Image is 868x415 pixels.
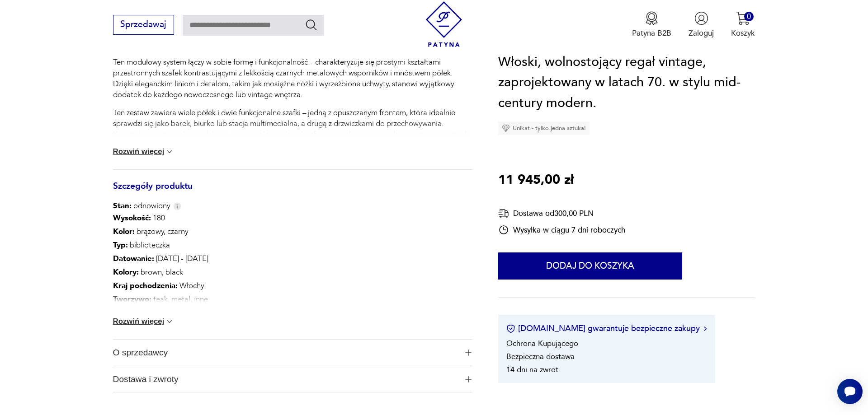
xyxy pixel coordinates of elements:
p: Ten zestaw zawiera wiele półek i dwie funkcjonalne szafki – jedną z opuszczanym frontem, która id... [113,107,472,162]
a: Sprzedawaj [113,22,174,29]
img: Ikona medalu [645,11,659,25]
img: Ikona strzałki w prawo [704,326,707,331]
b: Kolory : [113,267,139,277]
img: Ikona koszyka [736,11,750,25]
img: Info icon [173,202,181,210]
img: Ikona plusa [465,350,472,356]
button: Patyna B2B [632,11,671,38]
img: Patyna - sklep z meblami i dekoracjami vintage [421,1,467,47]
b: Tworzywo : [113,294,151,304]
b: Kolor: [113,226,135,237]
li: Ochrona Kupującego [506,339,578,349]
button: Dodaj do koszyka [498,253,682,280]
div: Unikat - tylko jedna sztuka! [498,122,590,135]
p: Zaloguj [689,28,714,38]
p: [DATE] - [DATE] [113,252,253,266]
h1: Włoski, wolnostojący regał vintage, zaprojektowany w latach 70. w stylu mid-century modern. [498,52,755,114]
p: 11 945,00 zł [498,170,574,191]
b: Stan: [113,201,132,211]
b: Typ : [113,240,128,250]
span: O sprzedawcy [113,340,458,366]
img: Ikonka użytkownika [694,11,708,25]
div: Wysyłka w ciągu 7 dni roboczych [498,225,625,236]
div: Dostawa od 300,00 PLN [498,208,625,219]
button: Rozwiń więcej [113,147,175,156]
button: Ikona plusaDostawa i zwroty [113,366,472,392]
span: odnowiony [113,201,170,211]
p: Patyna B2B [632,28,671,38]
img: Ikona dostawy [498,208,509,219]
p: brązowy, czarny [113,225,253,238]
p: Ten modułowy system łączy w sobie formę i funkcjonalność – charakteryzuje się prostymi kształtami... [113,57,472,100]
p: Włochy [113,279,253,293]
p: brown, black [113,266,253,279]
b: Wysokość : [113,213,151,223]
img: Ikona diamentu [502,125,510,133]
li: 14 dni na zwrot [506,365,558,375]
p: Koszyk [731,28,755,38]
a: Ikona medaluPatyna B2B [632,11,671,38]
h3: Szczegóły produktu [113,183,472,201]
li: Bezpieczna dostawa [506,352,575,362]
button: Zaloguj [689,11,714,38]
img: chevron down [165,147,174,156]
b: Datowanie : [113,253,154,264]
p: 180 [113,211,253,225]
img: Ikona certyfikatu [506,324,515,333]
span: Dostawa i zwroty [113,366,458,392]
img: Ikona plusa [465,376,472,382]
p: teak, metal, inne [113,293,253,306]
img: chevron down [165,317,174,326]
p: biblioteczka [113,238,253,252]
button: Rozwiń więcej [113,317,175,326]
iframe: Smartsupp widget button [837,379,863,404]
button: [DOMAIN_NAME] gwarantuje bezpieczne zakupy [506,323,707,335]
button: Szukaj [305,18,318,31]
div: 0 [744,12,754,21]
button: 0Koszyk [731,11,755,38]
button: Sprzedawaj [113,15,174,35]
button: Ikona plusaO sprzedawcy [113,340,472,366]
b: Kraj pochodzenia : [113,280,178,291]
